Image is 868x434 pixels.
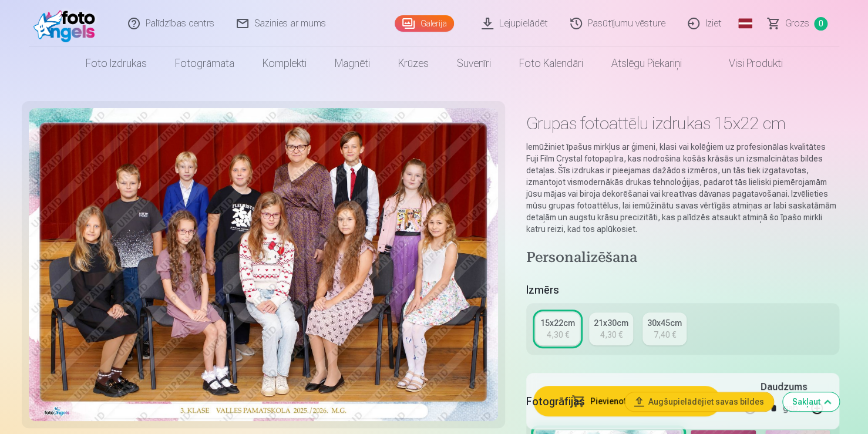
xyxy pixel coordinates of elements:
div: 7,40 € [654,329,676,341]
img: /fa1 [33,5,101,42]
a: Krūzes [384,47,443,80]
a: Galerija [395,15,454,32]
h5: Fotogrāfijas [526,393,615,410]
div: 21x30cm [594,317,628,329]
button: Sakļaut [783,392,839,411]
a: 30x45cm7,40 € [642,312,687,345]
span: Grozs [785,16,809,31]
p: Iemūžiniet īpašus mirkļus ar ģimeni, klasi vai kolēģiem uz profesionālas kvalitātes Fuji Film Cry... [526,141,839,235]
button: Augšupielādējiet savas bildes [625,392,773,411]
div: 30x45cm [647,317,682,329]
a: Foto kalendāri [505,47,597,80]
a: 21x30cm4,30 € [589,312,633,345]
a: Magnēti [321,47,384,80]
h1: Grupas fotoattēlu izdrukas 15x22 cm [526,113,839,134]
a: Komplekti [248,47,321,80]
a: Foto izdrukas [72,47,161,80]
a: Atslēgu piekariņi [597,47,696,80]
a: Suvenīri [443,47,505,80]
div: 15x22cm [540,317,575,329]
div: 4,30 € [547,329,569,341]
a: Fotogrāmata [161,47,248,80]
span: 0 [814,17,827,31]
h5: Izmērs [526,282,839,298]
a: 15x22cm4,30 € [536,312,580,345]
h4: Personalizēšana [526,249,839,268]
h5: Daudzums [760,380,806,394]
a: Visi produkti [696,47,797,80]
div: 4,30 € [600,329,623,341]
